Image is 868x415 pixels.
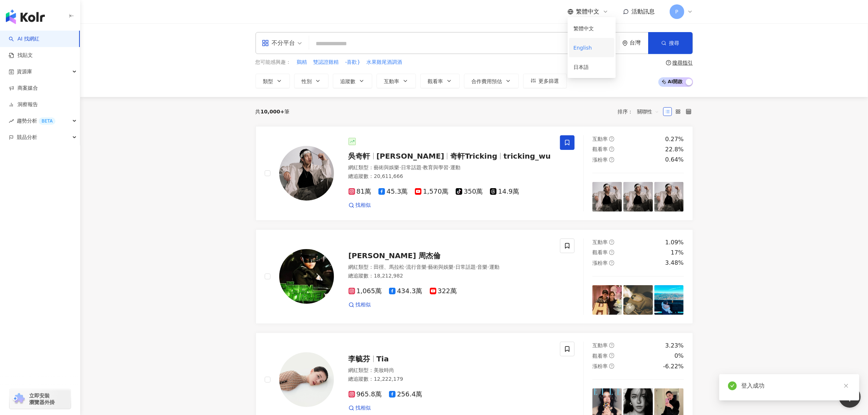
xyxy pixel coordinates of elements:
span: 運動 [489,264,499,270]
span: 觀看率 [592,146,608,152]
span: question-circle [609,136,614,141]
span: 類型 [263,78,273,84]
img: KOL Avatar [279,249,334,304]
span: · [448,164,450,170]
div: 1.09% [665,238,684,247]
div: 3.23% [665,342,684,350]
a: 洞察報告 [9,101,38,108]
button: 類型 [256,74,290,88]
div: 網紅類型 ： [349,264,552,271]
img: post-image [623,285,653,315]
span: 田徑、馬拉松 [374,264,405,270]
span: 搜尋 [669,40,680,46]
span: 性別 [302,78,312,84]
a: 找相似 [349,301,371,309]
span: 水果雞尾酒調酒 [366,59,402,66]
span: 藝術與娛樂 [428,264,454,270]
span: 奇軒Tricking [450,152,497,160]
a: searchAI 找網紅 [9,35,39,43]
img: chrome extension [12,393,26,405]
span: close [844,383,849,388]
span: rise [9,119,14,124]
div: 排序： [618,106,663,117]
div: English [573,41,610,54]
span: [PERSON_NAME] [377,152,444,160]
span: 10,000+ [261,109,285,115]
span: 觀看率 [592,249,608,255]
span: question-circle [666,60,671,65]
span: Tia [377,354,389,363]
span: environment [622,40,628,46]
span: tricking_wu [503,152,551,160]
div: 22.8% [665,146,684,154]
img: KOL Avatar [279,352,334,407]
span: 互動率 [592,239,608,245]
img: post-image [592,285,622,315]
span: 找相似 [356,404,371,412]
img: post-image [592,182,622,212]
span: · [427,264,428,270]
span: question-circle [609,240,614,245]
span: · [405,264,406,270]
span: -喜歡} [345,59,361,66]
div: 0.27% [665,135,684,143]
button: 觀看率 [420,74,460,88]
img: KOL Avatar [279,146,334,201]
span: question-circle [609,364,614,369]
span: 音樂 [477,264,487,270]
img: post-image [654,182,684,212]
span: 吳奇軒 [349,152,370,160]
span: 漲粉率 [592,260,608,266]
button: 雙認證雞精 [313,58,339,66]
a: KOL Avatar[PERSON_NAME] 周杰倫網紅類型：田徑、馬拉松·流行音樂·藝術與娛樂·日常話題·音樂·運動總追蹤數：18,212,9821,065萬434.3萬322萬找相似互動率... [256,229,693,324]
div: BETA [39,117,55,125]
a: 找貼文 [9,52,33,59]
span: question-circle [609,157,614,162]
span: question-circle [609,343,614,348]
span: 漲粉率 [592,363,608,369]
span: [PERSON_NAME] 周杰倫 [349,251,441,260]
span: 漲粉率 [592,157,608,163]
span: 追蹤數 [340,78,356,84]
span: check-circle [728,381,737,390]
span: 觀看率 [592,353,608,359]
span: 日常話題 [455,264,476,270]
span: 322萬 [430,287,457,295]
span: · [400,164,401,170]
div: 0.64% [665,156,684,164]
span: question-circle [609,147,614,152]
div: 網紅類型 ： [349,164,552,171]
div: 網紅類型 ： [349,367,552,374]
span: 競品分析 [17,129,37,146]
div: 繁體中文 [573,22,610,35]
span: · [476,264,477,270]
div: 不分平台 [262,37,295,49]
span: 1,570萬 [415,188,448,195]
span: · [454,264,455,270]
span: 繁體中文 [576,8,600,16]
span: 互動率 [384,78,400,84]
span: 李毓芬 [349,354,370,363]
div: 0% [674,352,684,360]
div: 總追蹤數 ： 18,212,982 [349,272,552,280]
img: post-image [623,182,653,212]
button: -喜歡} [345,58,361,66]
div: 台灣 [630,40,648,46]
span: 流行音樂 [406,264,427,270]
div: 總追蹤數 ： 12,222,179 [349,376,552,383]
span: 256.4萬 [389,391,423,398]
button: 性別 [294,74,328,88]
span: 14.9萬 [490,188,519,195]
span: question-circle [609,250,614,255]
div: 總追蹤數 ： 20,611,666 [349,173,552,180]
span: question-circle [609,353,614,358]
span: 日常話題 [401,164,421,170]
span: 觀看率 [428,78,443,84]
span: 趨勢分析 [17,113,55,129]
span: 965.8萬 [349,391,382,398]
div: 共 筆 [256,109,290,115]
span: 關聯性 [637,106,659,117]
span: 1,065萬 [349,287,382,295]
span: 您可能感興趣： [256,59,291,66]
button: 更多篩選 [523,74,567,88]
